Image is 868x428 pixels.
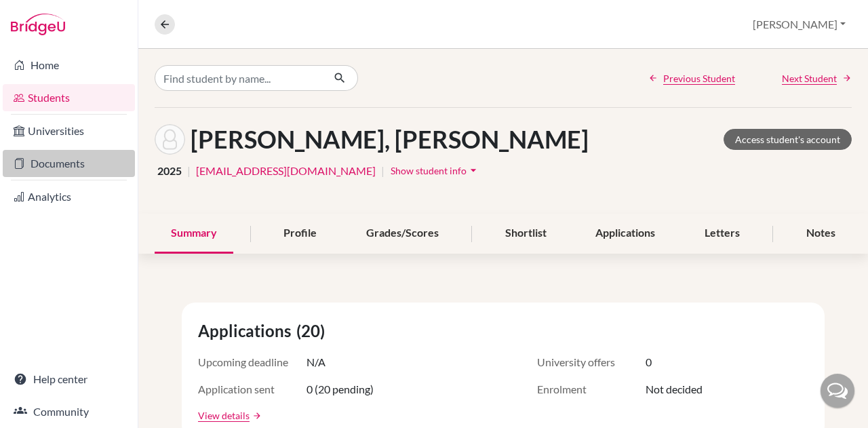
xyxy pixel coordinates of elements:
[11,14,65,35] img: Bridge-U
[3,398,135,425] a: Community
[537,381,646,397] span: Enrolment
[198,319,296,343] span: Applications
[155,124,185,155] img: Charlie Wei Li's avatar
[296,319,330,343] span: (20)
[3,52,135,79] a: Home
[198,381,307,397] span: Application sent
[198,408,250,423] a: View details
[31,9,58,22] span: Help
[155,214,233,254] div: Summary
[191,125,589,154] h1: [PERSON_NAME], [PERSON_NAME]
[391,165,467,176] span: Show student info
[350,214,455,254] div: Grades/Scores
[3,183,135,210] a: Analytics
[3,150,135,177] a: Documents
[646,354,652,370] span: 0
[3,84,135,111] a: Students
[579,214,671,254] div: Applications
[790,214,852,254] div: Notes
[646,381,703,397] span: Not decided
[267,214,333,254] div: Profile
[467,163,480,177] i: arrow_drop_down
[196,163,376,179] a: [EMAIL_ADDRESS][DOMAIN_NAME]
[250,411,262,421] a: arrow_forward
[663,71,735,85] span: Previous Student
[381,163,384,179] span: |
[157,163,182,179] span: 2025
[782,71,837,85] span: Next Student
[648,71,735,85] a: Previous Student
[688,214,756,254] div: Letters
[390,160,481,181] button: Show student infoarrow_drop_down
[3,366,135,393] a: Help center
[307,354,325,370] span: N/A
[489,214,563,254] div: Shortlist
[198,354,307,370] span: Upcoming deadline
[3,117,135,144] a: Universities
[537,354,646,370] span: University offers
[724,129,852,150] a: Access student's account
[155,65,323,91] input: Find student by name...
[747,12,852,37] button: [PERSON_NAME]
[307,381,374,397] span: 0 (20 pending)
[187,163,191,179] span: |
[782,71,852,85] a: Next Student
